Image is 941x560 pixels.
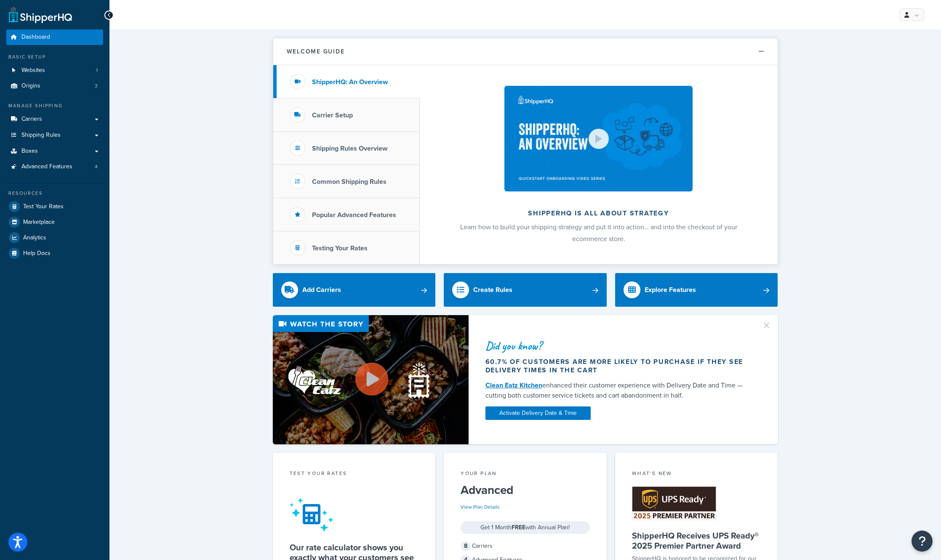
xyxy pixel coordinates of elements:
[6,246,103,261] a: Help Docs
[461,540,590,552] div: Carriers
[23,219,55,226] span: Marketplace
[95,163,98,170] span: 4
[444,273,607,307] a: Create Rules
[6,199,103,214] a: Test Your Rates
[21,34,50,41] span: Dashboard
[23,203,64,210] span: Test Your Rates
[6,78,103,94] li: Origins
[95,82,98,90] span: 3
[485,406,591,420] a: Activate Delivery Date & Time
[312,78,388,86] h3: ShipperHQ: An Overview
[302,284,341,296] div: Add Carriers
[312,244,368,252] h3: Testing Your Rates
[460,222,737,244] span: Learn how to build your shipping strategy and put it into action… and into the checkout of your e...
[6,53,103,61] div: Basic Setup
[21,82,40,90] span: Origins
[21,148,38,155] span: Boxes
[6,159,103,175] a: Advanced Features4
[461,503,500,511] a: View Plan Details
[312,211,396,219] h3: Popular Advanced Features
[461,541,471,551] span: 8
[312,111,353,119] h3: Carrier Setup
[6,127,103,143] a: Shipping Rules
[504,86,692,191] img: ShipperHQ is all about strategy
[273,38,778,65] button: Welcome Guide
[6,215,103,230] a: Marketplace
[290,470,419,479] div: Test your rates
[485,340,752,352] div: Did you know?
[912,531,933,552] button: Open Resource Center
[461,470,590,479] div: Your Plan
[6,102,103,109] div: Manage Shipping
[23,234,46,242] span: Analytics
[632,531,761,551] h5: ShipperHQ Receives UPS Ready® 2025 Premier Partner Award
[6,230,103,245] a: Analytics
[6,143,103,159] a: Boxes
[461,521,590,534] div: Get 1 Month with Annual Plan!
[21,67,45,74] span: Websites
[21,163,72,170] span: Advanced Features
[473,284,512,296] div: Create Rules
[273,315,469,444] img: Video thumbnail
[273,273,436,307] a: Add Carriers
[6,63,103,78] li: Websites
[615,273,778,307] a: Explore Features
[645,284,696,296] div: Explore Features
[442,210,755,217] h2: ShipperHQ is all about strategy
[23,250,51,257] span: Help Docs
[6,111,103,127] a: Carriers
[21,116,42,123] span: Carriers
[6,190,103,197] div: Resources
[485,380,752,401] div: enhanced their customer experience with Delivery Date and Time — cutting both customer service ti...
[485,380,542,390] a: Clean Eatz Kitchen
[312,178,387,186] h3: Common Shipping Rules
[287,48,345,55] h2: Welcome Guide
[485,358,752,374] div: 60.7% of customers are more likely to purchase if they see delivery times in the cart
[312,145,387,152] h3: Shipping Rules Overview
[96,67,98,74] span: 1
[21,132,61,139] span: Shipping Rules
[6,78,103,94] a: Origins3
[461,483,590,497] h5: Advanced
[6,29,103,45] a: Dashboard
[6,159,103,175] li: Advanced Features
[632,470,761,479] div: What's New
[512,523,525,532] strong: FREE
[6,63,103,78] a: Websites1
